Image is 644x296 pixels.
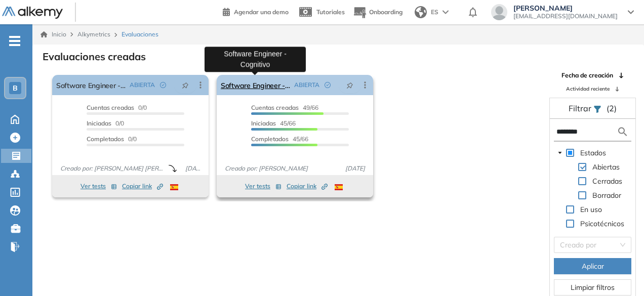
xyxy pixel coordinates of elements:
span: [DATE] [341,164,369,173]
img: world [415,6,427,18]
span: Iniciadas [251,119,276,127]
span: Cuentas creadas [87,104,134,111]
span: Cerradas [590,175,624,187]
span: Cuentas creadas [251,104,299,111]
span: Copiar link [287,182,328,191]
img: Logo [2,7,63,19]
span: Abiertas [592,162,620,172]
img: ESP [170,184,178,190]
span: Creado por: [PERSON_NAME] [PERSON_NAME] [56,164,169,173]
a: Inicio [41,30,66,39]
div: Widget de chat [462,179,644,296]
span: Tutoriales [316,8,345,16]
button: Copiar link [122,180,163,192]
span: ABIERTA [130,80,155,90]
h3: Evaluaciones creadas [43,51,146,63]
span: B [13,84,18,92]
span: Agendar una demo [234,8,289,16]
span: (2) [607,102,617,114]
a: Software Engineer - Desafío Técnico [56,75,126,95]
span: Fecha de creación [561,71,613,80]
span: 0/0 [87,135,137,143]
button: Ver tests [245,180,281,192]
span: Estados [578,147,608,159]
span: ABIERTA [294,80,319,90]
img: arrow [442,10,449,14]
button: pushpin [339,77,361,93]
span: pushpin [182,81,189,89]
span: [DATE] [181,164,205,173]
button: Ver tests [80,180,117,192]
span: Completados [251,135,289,143]
span: Abiertas [590,161,622,173]
span: Evaluaciones [122,30,158,39]
span: 45/66 [251,119,296,127]
span: [EMAIL_ADDRESS][DOMAIN_NAME] [513,12,618,20]
iframe: Chat Widget [462,179,644,296]
span: Creado por: [PERSON_NAME] [221,164,312,173]
span: caret-down [557,150,562,155]
button: pushpin [174,77,196,93]
span: Completados [87,135,124,143]
span: Copiar link [122,182,163,191]
div: Software Engineer - Cognitivo [205,47,306,72]
span: Onboarding [369,8,402,16]
span: 45/66 [251,135,308,143]
img: search icon [617,125,629,138]
button: Onboarding [353,2,402,23]
span: Actividad reciente [566,85,610,93]
span: 0/0 [87,104,147,111]
span: check-circle [160,82,166,88]
i: - [9,40,20,42]
span: Iniciadas [87,119,111,127]
a: Software Engineer - Cognitivo [221,75,290,95]
span: [PERSON_NAME] [513,4,618,12]
span: 49/66 [251,104,318,111]
span: Filtrar [569,103,593,113]
img: ESP [335,184,343,190]
span: Alkymetrics [77,30,110,38]
span: Estados [580,148,606,157]
span: ES [431,8,438,17]
span: pushpin [346,81,353,89]
span: check-circle [325,82,331,88]
button: Copiar link [287,180,328,192]
a: Agendar una demo [223,5,289,17]
span: 0/0 [87,119,124,127]
span: Cerradas [592,177,622,186]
